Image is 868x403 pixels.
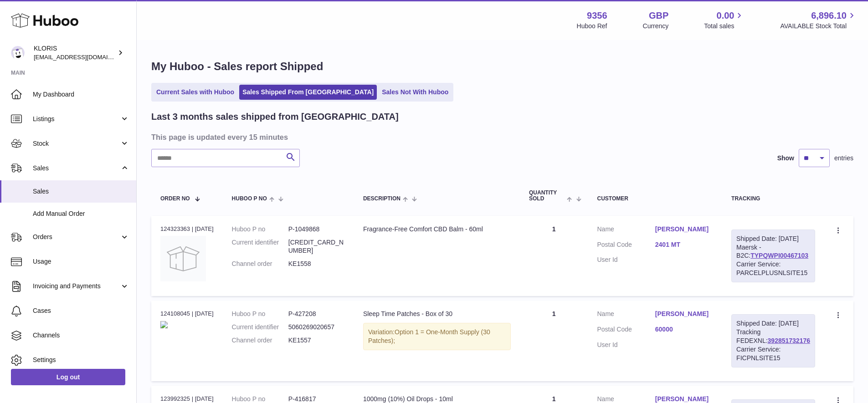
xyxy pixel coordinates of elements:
div: Tracking FEDEXNL: [731,314,815,367]
div: Fragrance-Free Comfort CBD Balm - 60ml [363,225,511,234]
span: Settings [33,356,129,364]
td: 1 [520,301,588,381]
dt: User Id [597,255,655,264]
span: 6,896.10 [811,10,847,22]
dd: P-1049868 [288,225,345,234]
span: Huboo P no [232,196,267,202]
dt: Postal Code [597,240,655,251]
span: Sales [33,187,129,196]
span: Order No [160,196,190,202]
a: 2401 MT [655,240,713,249]
div: Carrier Service: FICPNLSITE15 [736,345,810,362]
img: no-photo.jpg [160,236,206,281]
span: Total sales [704,22,745,31]
dt: Huboo P no [232,225,288,234]
a: 392851732176 [768,337,810,344]
span: Stock [33,139,120,148]
div: Carrier Service: PARCELPLUSNLSITE15 [736,260,810,277]
div: Tracking [731,196,815,202]
div: Maersk - B2C: [731,230,815,282]
h1: My Huboo - Sales report Shipped [151,59,853,74]
a: Sales Not With Huboo [379,85,452,100]
span: [EMAIL_ADDRESS][DOMAIN_NAME] [34,53,134,61]
dt: Current identifier [232,323,288,332]
a: Sales Shipped From [GEOGRAPHIC_DATA] [239,85,377,100]
img: huboo@kloriscbd.com [11,46,25,60]
span: Sales [33,164,120,173]
h2: Last 3 months sales shipped from [GEOGRAPHIC_DATA] [151,111,399,123]
span: Quantity Sold [529,190,565,202]
dd: 5060269020657 [288,323,345,332]
a: [PERSON_NAME] [655,225,713,234]
span: Option 1 = One-Month Supply (30 Patches); [368,328,490,344]
span: Cases [33,306,129,315]
a: 6,896.10 AVAILABLE Stock Total [780,10,857,31]
img: sleep-Patches_adadb15c-bbbe-4739-acd5-6a797f29ada1.jpg [160,321,168,328]
label: Show [777,154,794,163]
dt: Huboo P no [232,310,288,318]
div: Variation: [363,323,511,350]
dt: Name [597,225,655,236]
a: Log out [11,369,125,385]
a: 0.00 Total sales [704,10,745,31]
dt: Channel order [232,260,288,268]
a: Current Sales with Huboo [153,85,237,100]
dd: KE1558 [288,260,345,268]
a: [PERSON_NAME] [655,310,713,318]
span: Listings [33,115,120,123]
span: Usage [33,257,129,266]
dt: Postal Code [597,325,655,336]
dt: Current identifier [232,238,288,255]
a: 60000 [655,325,713,334]
dt: User Id [597,341,655,349]
div: Shipped Date: [DATE] [736,235,810,243]
span: Invoicing and Payments [33,282,120,291]
span: Description [363,196,401,202]
a: TYPQWPI00467103 [750,252,808,259]
div: 123992325 | [DATE] [160,395,214,403]
strong: GBP [649,10,668,22]
td: 1 [520,216,588,296]
div: 124323363 | [DATE] [160,225,214,233]
div: 124108045 | [DATE] [160,310,214,318]
span: entries [834,154,853,163]
dd: [CREDIT_CARD_NUMBER] [288,238,345,255]
span: AVAILABLE Stock Total [780,22,857,31]
span: My Dashboard [33,90,129,99]
dt: Channel order [232,336,288,345]
div: Currency [643,22,669,31]
dt: Name [597,310,655,321]
div: KLORIS [34,44,116,61]
strong: 9356 [587,10,607,22]
div: Customer [597,196,714,202]
dd: P-427208 [288,310,345,318]
div: Shipped Date: [DATE] [736,319,810,328]
span: Channels [33,331,129,340]
span: Add Manual Order [33,209,129,218]
h3: This page is updated every 15 minutes [151,132,851,142]
dd: KE1557 [288,336,345,345]
div: Huboo Ref [577,22,607,31]
div: Sleep Time Patches - Box of 30 [363,310,511,318]
span: 0.00 [717,10,734,22]
span: Orders [33,233,120,241]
